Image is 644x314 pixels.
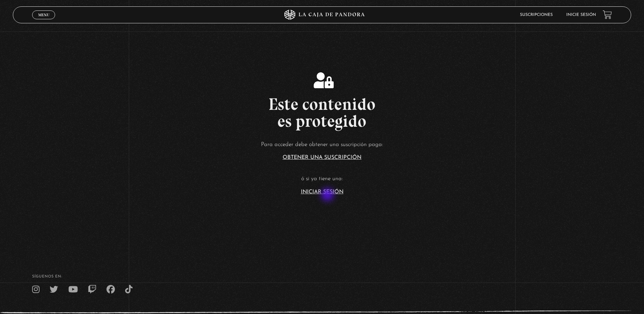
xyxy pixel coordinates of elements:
a: Iniciar Sesión [301,189,343,195]
a: Suscripciones [520,13,553,17]
a: Obtener una suscripción [283,155,361,160]
span: Menu [38,13,49,17]
h4: SÍguenos en: [32,275,612,279]
a: View your shopping cart [603,10,612,19]
span: Cerrar [36,18,52,23]
a: Inicie sesión [566,13,596,17]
